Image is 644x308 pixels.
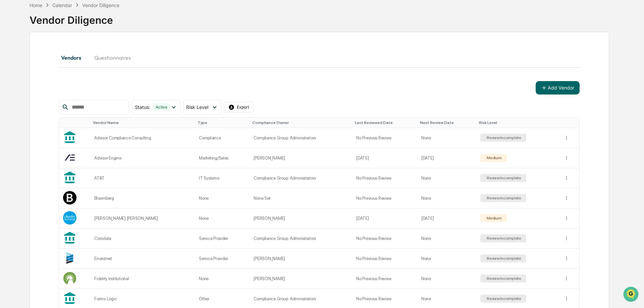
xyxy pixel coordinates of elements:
div: We're available if you need us! [23,58,85,63]
div: Corodata [94,236,191,241]
td: None [195,208,250,229]
div: Review Incomplete [485,276,521,281]
div: Toggle SortBy [565,120,577,125]
div: Medium [485,156,501,160]
td: Compliance Group: Administrators [250,128,352,148]
td: None [417,168,476,188]
td: [DATE] [352,208,417,229]
div: Forms Logic [94,296,191,301]
div: Toggle SortBy [64,120,88,125]
div: Review Incomplete [485,236,521,241]
td: None [417,128,476,148]
div: Medium [485,216,501,221]
a: 🗄️Attestations [46,82,86,94]
td: No Previous Review [352,188,417,208]
div: Toggle SortBy [479,120,557,125]
span: Data Lookup [13,97,42,104]
div: Calendar [52,2,72,8]
td: [PERSON_NAME] [250,269,352,289]
div: 🔎 [7,98,12,103]
span: Preclearance [13,84,43,91]
td: Compliance Group: Administrators [250,229,352,249]
div: Toggle SortBy [93,120,192,125]
td: None [195,269,250,289]
div: Review Incomplete [485,296,521,301]
td: Compliance Group: Administrators [250,168,352,188]
iframe: Open customer support [623,286,641,304]
td: No Previous Review [352,168,417,188]
div: Advisor Engine [94,156,191,161]
td: No Previous Review [352,128,417,148]
td: [PERSON_NAME] [250,148,352,168]
td: Marketing/Sales [195,148,250,168]
div: secondary tabs example [59,50,580,66]
div: Vendor Diligence [30,9,609,26]
a: Powered byPylon [47,113,81,119]
div: Review Incomplete [485,256,521,261]
td: IT Systems [195,168,250,188]
td: Service Provider [195,249,250,269]
p: How can we help? [7,14,122,25]
td: None [417,269,476,289]
button: Questionnaires [89,50,136,66]
td: Compliance [195,128,250,148]
td: [PERSON_NAME] [250,249,352,269]
img: 1746055101610-c473b297-6a78-478c-a979-82029cc54cd1 [7,51,19,63]
td: None [417,188,476,208]
td: Service Provider [195,229,250,249]
button: Vendors [59,50,89,66]
span: Risk Level [186,104,208,110]
div: Review Incomplete [485,196,521,200]
td: [PERSON_NAME] [250,208,352,229]
td: [DATE] [417,208,476,229]
td: None [417,249,476,269]
td: [DATE] [417,148,476,168]
div: Toggle SortBy [198,120,247,125]
div: Vendor Diligence [82,2,119,8]
td: [DATE] [352,148,417,168]
div: 🖐️ [7,85,12,90]
span: Pylon [67,114,81,119]
td: No Previous Review [352,249,417,269]
button: Add Vendor [536,81,580,95]
div: Toggle SortBy [420,120,474,125]
img: Vendor Logo [63,191,76,204]
div: Review Incomplete [485,135,521,140]
a: 🖐️Preclearance [4,82,46,94]
div: Review Incomplete [485,176,521,180]
div: Bloomberg [94,196,191,201]
span: Attestations [55,84,83,91]
img: Vendor Logo [63,151,76,164]
button: Start new chat [114,53,122,61]
div: [PERSON_NAME] [PERSON_NAME] [94,216,191,221]
div: Toggle SortBy [252,120,350,125]
img: Vendor Logo [63,271,76,285]
div: AT&T [94,176,191,181]
td: No Previous Review [352,229,417,249]
div: 🗄️ [49,85,54,90]
a: 🔎Data Lookup [4,95,45,107]
img: Vendor Logo [63,211,76,225]
button: Export [224,102,254,113]
div: Start new chat [23,51,110,58]
td: No Previous Review [352,269,417,289]
td: None Set [250,188,352,208]
div: Active [153,103,170,111]
div: Toggle SortBy [355,120,415,125]
div: Home [30,2,42,8]
span: Status : [135,104,150,110]
div: Fidelity Institutional [94,276,191,281]
img: Vendor Logo [63,251,76,265]
td: None [195,188,250,208]
div: Advisor Compliance Consulting [94,135,191,140]
td: None [417,229,476,249]
div: Envestnet [94,256,191,261]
